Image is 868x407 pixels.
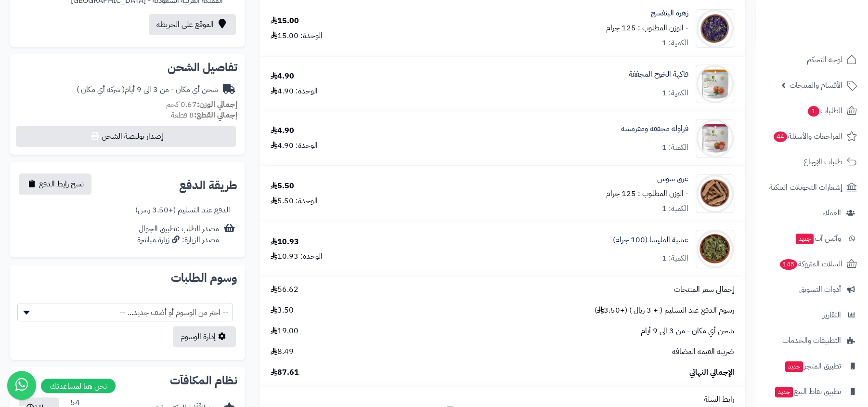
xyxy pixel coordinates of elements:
span: رسوم الدفع عند التسليم ( + 3 ريال ) (+3.50 ) [595,305,734,316]
div: الدفع عند التسليم (+3.50 ر.س) [135,205,230,216]
div: الوحدة: 4.90 [271,86,318,97]
a: المراجعات والأسئلة44 [761,125,862,148]
img: 1646195091-Greenday%20Peach%20Front-90x90.jpg [696,65,734,103]
span: جديد [785,361,803,372]
button: إصدار بوليصة الشحن [16,126,236,147]
span: 19.00 [271,326,298,337]
h2: طريقة الدفع [179,180,237,191]
a: التطبيقات والخدمات [761,329,862,352]
h2: نظام المكافآت [17,375,237,386]
a: الموقع على الخريطة [149,14,236,35]
span: المراجعات والأسئلة [773,130,842,143]
span: إشعارات التحويلات البنكية [769,181,842,194]
h2: تفاصيل الشحن [17,62,237,73]
span: 1 [808,106,819,117]
small: - الوزن المطلوب : 125 جرام [606,22,688,34]
div: الكمية: 1 [662,38,688,49]
span: التقارير [823,308,841,322]
span: العملاء [822,206,841,220]
div: 4.90 [271,71,294,82]
span: طلبات الإرجاع [803,155,842,169]
span: السلات المتروكة [779,257,842,271]
img: 1659892928-Lemon%20Balm-90x90.jpg [696,230,734,268]
small: 8 قطعة [171,109,237,121]
a: عشبة المليسا (100 جرام) [613,235,688,246]
div: مصدر الزيارة: زيارة مباشرة [137,235,219,246]
div: الوحدة: 15.00 [271,30,323,41]
a: أدوات التسويق [761,278,862,301]
span: 3.50 [271,305,294,316]
img: 1646393620-Greenday%20Strawberry%20Front-90x90.jpg [696,119,734,158]
a: طلبات الإرجاع [761,150,862,173]
strong: إجمالي الوزن: [197,99,237,110]
span: جديد [775,387,793,397]
span: ضريبة القيمة المضافة [672,346,734,357]
span: -- اختر من الوسوم أو أضف جديد... -- [18,303,232,322]
div: 5.50 [271,181,294,192]
a: وآتس آبجديد [761,227,862,250]
span: الأقسام والمنتجات [790,79,842,92]
div: الوحدة: 5.50 [271,196,318,207]
div: الوحدة: 4.90 [271,140,318,151]
small: 0.67 كجم [166,99,237,110]
span: 56.62 [271,284,298,295]
a: فاكهة الخوخ المجففة [629,69,688,80]
a: زهرة البنفسج [651,8,688,19]
a: فراولة مجففة ومقرمشة [621,123,688,134]
a: التقارير [761,303,862,327]
div: الوحدة: 10.93 [271,251,323,262]
img: logo-2.png [803,26,859,46]
div: الكمية: 1 [662,253,688,264]
strong: إجمالي القطع: [194,109,237,121]
img: 1720626771-Violet-90x90.jpg [696,9,734,48]
div: 15.00 [271,15,299,26]
span: التطبيقات والخدمات [782,334,841,347]
a: السلات المتروكة145 [761,252,862,276]
a: إشعارات التحويلات البنكية [761,176,862,199]
a: تطبيق نقاط البيعجديد [761,380,862,403]
div: الكمية: 1 [662,142,688,153]
div: 10.93 [271,236,299,248]
div: رابط السلة [263,394,741,405]
span: إجمالي سعر المنتجات [674,284,734,295]
span: شحن أي مكان - من 3 الى 9 أيام [641,326,734,337]
span: 87.61 [271,367,299,378]
span: -- اختر من الوسوم أو أضف جديد... -- [17,303,233,321]
span: لوحة التحكم [807,53,842,66]
span: تطبيق المتجر [784,359,841,373]
div: مصدر الطلب :تطبيق الجوال [137,223,219,246]
span: 145 [780,259,797,270]
a: لوحة التحكم [761,48,862,71]
button: نسخ رابط الدفع [19,173,91,195]
small: - الوزن المطلوب : 125 جرام [606,188,688,199]
span: تطبيق نقاط البيع [774,385,841,398]
div: 4.90 [271,125,294,136]
span: نسخ رابط الدفع [39,178,84,190]
span: ( شركة أي مكان ) [77,84,125,95]
div: الكمية: 1 [662,203,688,214]
span: وآتس آب [795,232,841,245]
div: شحن أي مكان - من 3 الى 9 أيام [77,84,218,95]
a: تطبيق المتجرجديد [761,354,862,378]
span: الإجمالي النهائي [689,367,734,378]
span: الطلبات [807,104,842,118]
h2: وسوم الطلبات [17,272,237,284]
div: الكمية: 1 [662,88,688,99]
span: أدوات التسويق [799,283,841,296]
img: 1641876737-Liquorice-90x90.jpg [696,174,734,213]
span: 8.49 [271,346,294,357]
a: إدارة الوسوم [173,326,236,347]
a: العملاء [761,201,862,224]
a: عرق سوس [657,173,688,184]
span: جديد [796,234,814,244]
span: 44 [774,131,787,142]
a: الطلبات1 [761,99,862,122]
